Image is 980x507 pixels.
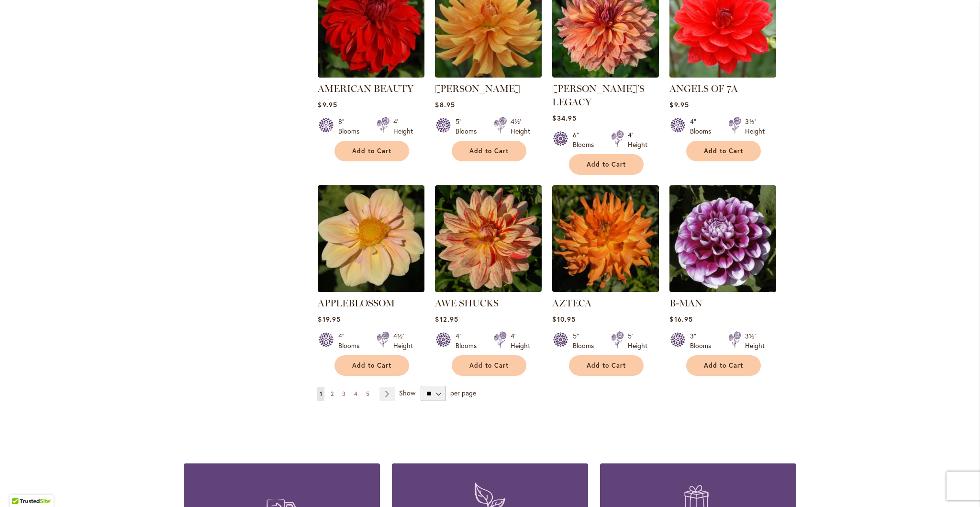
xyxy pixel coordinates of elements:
[334,141,409,161] button: Add to Cart
[435,70,542,79] a: ANDREW CHARLES
[573,130,600,149] div: 6" Blooms
[552,83,645,108] a: [PERSON_NAME]'S LEGACY
[552,297,591,309] a: AZTECA
[338,331,365,350] div: 4" Blooms
[393,117,413,136] div: 4' Height
[393,331,413,350] div: 4½' Height
[334,355,409,376] button: Add to Cart
[704,361,743,370] span: Add to Cart
[320,390,322,397] span: 1
[452,355,526,376] button: Add to Cart
[318,297,395,309] a: APPLEBLOSSOM
[552,285,659,294] a: AZTECA
[469,147,509,155] span: Add to Cart
[452,141,526,161] button: Add to Cart
[342,390,345,397] span: 3
[435,83,520,94] a: [PERSON_NAME]
[587,160,626,169] span: Add to Cart
[331,390,334,397] span: 2
[456,117,482,136] div: 5" Blooms
[318,185,424,292] img: APPLEBLOSSOM
[669,315,692,324] span: $16.95
[318,100,337,109] span: $9.95
[669,83,738,94] a: ANGELS OF 7A
[552,315,575,324] span: $10.95
[435,100,455,109] span: $8.95
[338,117,365,136] div: 8" Blooms
[552,185,659,292] img: AZTECA
[690,117,717,136] div: 4" Blooms
[318,83,413,94] a: AMERICAN BEAUTY
[511,117,530,136] div: 4½' Height
[456,331,482,350] div: 4" Blooms
[399,388,415,397] span: Show
[669,70,776,79] a: ANGELS OF 7A
[552,113,576,123] span: $34.95
[628,331,647,350] div: 5' Height
[669,297,702,309] a: B-MAN
[352,361,391,370] span: Add to Cart
[511,331,530,350] div: 4' Height
[587,361,626,370] span: Add to Cart
[354,390,357,397] span: 4
[450,388,476,397] span: per page
[628,130,647,149] div: 4' Height
[690,331,717,350] div: 3" Blooms
[352,387,360,401] a: 4
[669,185,776,292] img: B-MAN
[366,390,369,397] span: 5
[318,285,424,294] a: APPLEBLOSSOM
[686,355,761,376] button: Add to Cart
[318,315,340,324] span: $19.95
[569,154,644,175] button: Add to Cart
[552,70,659,79] a: Andy's Legacy
[7,473,34,500] iframe: Launch Accessibility Center
[669,100,689,109] span: $9.95
[686,141,761,161] button: Add to Cart
[328,387,336,401] a: 2
[745,117,765,136] div: 3½' Height
[669,285,776,294] a: B-MAN
[745,331,765,350] div: 3½' Height
[435,315,458,324] span: $12.95
[704,147,743,155] span: Add to Cart
[573,331,600,350] div: 5" Blooms
[435,285,542,294] a: AWE SHUCKS
[340,387,348,401] a: 3
[569,355,644,376] button: Add to Cart
[469,361,509,370] span: Add to Cart
[435,297,499,309] a: AWE SHUCKS
[318,70,424,79] a: AMERICAN BEAUTY
[435,185,542,292] img: AWE SHUCKS
[352,147,391,155] span: Add to Cart
[364,387,372,401] a: 5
